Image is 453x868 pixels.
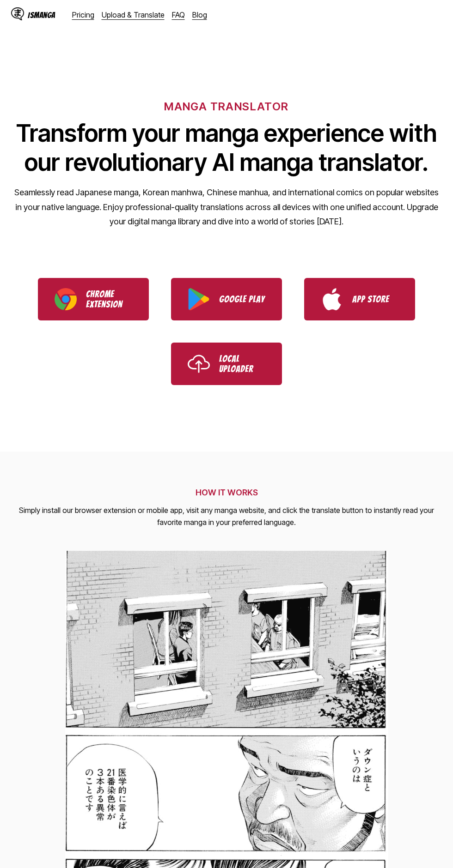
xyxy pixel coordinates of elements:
[304,278,415,320] a: Download IsManga from App Store
[219,294,265,304] p: Google Play
[171,278,282,320] a: Download IsManga from Google Play
[55,288,77,310] img: Chrome logo
[171,343,282,385] a: Use IsManga Local Uploader
[14,185,439,229] p: Seamlessly read Japanese manga, Korean manhwa, Chinese manhua, and international comics on popula...
[38,278,149,320] a: Download IsManga Chrome Extension
[172,10,185,19] a: FAQ
[188,288,210,310] img: Google Play logo
[219,354,265,374] p: Local Uploader
[86,289,132,309] p: Chrome Extension
[11,488,442,497] h2: HOW IT WORKS
[11,7,72,22] a: IsManga LogoIsManga
[11,7,24,20] img: IsManga Logo
[321,288,343,310] img: App Store logo
[188,353,210,375] img: Upload icon
[14,119,439,177] h1: Transform your manga experience with our revolutionary AI manga translator.
[192,10,207,19] a: Blog
[11,505,442,528] p: Simply install our browser extension or mobile app, visit any manga website, and click the transl...
[352,294,398,304] p: App Store
[102,10,165,19] a: Upload & Translate
[164,100,288,113] h6: MANGA TRANSLATOR
[72,10,94,19] a: Pricing
[28,11,55,19] div: IsManga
